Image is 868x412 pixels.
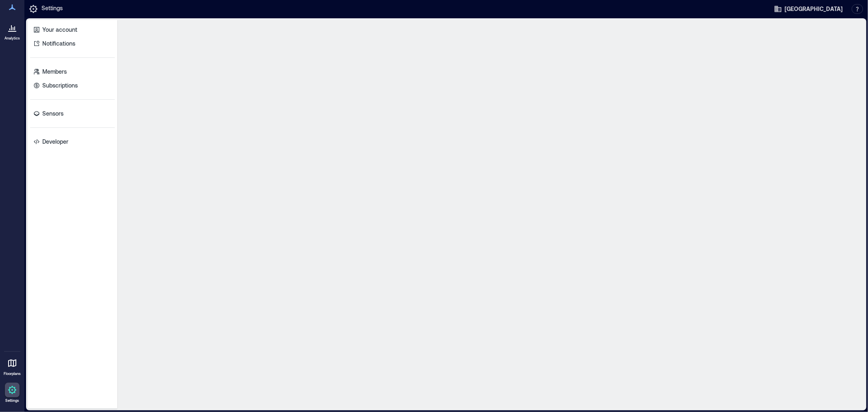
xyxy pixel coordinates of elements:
span: [GEOGRAPHIC_DATA] [785,5,843,13]
a: Analytics [2,18,22,43]
p: Settings [42,4,63,14]
a: Sensors [30,107,115,120]
p: Analytics [4,36,20,41]
p: Subscriptions [42,81,78,90]
a: Your account [30,23,115,36]
p: Your account [42,26,77,34]
a: Notifications [30,37,115,50]
p: Settings [5,398,19,403]
p: Floorplans [4,371,21,376]
p: Sensors [42,110,63,118]
a: Floorplans [1,353,23,379]
a: Subscriptions [30,79,115,92]
a: Settings [2,380,22,405]
p: Notifications [42,39,75,48]
p: Members [42,68,67,76]
a: Developer [30,135,115,148]
button: [GEOGRAPHIC_DATA] [772,2,845,15]
a: Members [30,65,115,78]
p: Developer [42,138,68,146]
